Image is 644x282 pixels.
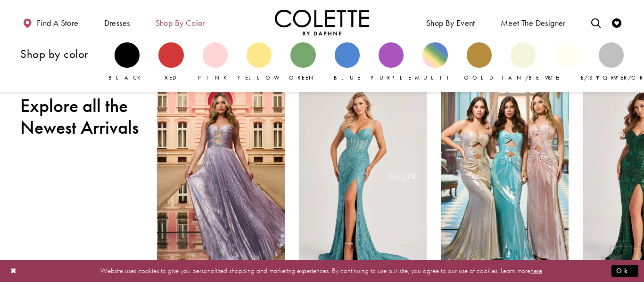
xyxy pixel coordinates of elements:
span: Red [165,74,177,81]
a: Tan/Beige [511,42,536,82]
a: Find a store [20,9,81,35]
h2: Explore all the Newest Arrivals [20,95,143,138]
a: Check Wishlist [610,9,624,35]
span: Gold [464,74,494,81]
span: Dresses [102,9,132,35]
a: Purple [379,42,404,82]
span: Yellow [237,74,285,81]
span: Shop by color [153,9,207,35]
span: Meet the designer [501,18,566,28]
a: Visit Colette by Daphne Style No. CL8405 Page [299,86,427,271]
img: Colette by Daphne [275,9,369,35]
span: Green [289,74,317,81]
p: Website uses cookies to give you personalized shopping and marketing experiences. By continuing t... [68,265,576,277]
span: Dresses [104,18,130,28]
span: Shop by color [156,18,205,28]
span: Find a store [37,18,79,28]
a: Meet the designer [498,9,568,35]
a: Blue [335,42,360,82]
a: Green [290,42,315,82]
a: Visit Colette by Daphne Style No. CL8545 Page [441,86,569,271]
a: Pink [203,42,228,82]
span: Blue [334,74,361,81]
span: Pink [198,74,232,81]
a: Silver/Gray [599,42,624,82]
h3: Shop by color [20,48,105,60]
span: Black [108,74,146,81]
span: Shop By Event [426,18,475,28]
a: Multi [422,42,447,82]
button: Submit Dialog [611,265,638,277]
span: Purple [371,74,411,81]
a: here [530,266,542,275]
a: Toggle search [589,9,603,35]
button: Close Dialog [6,263,22,279]
span: White/Ivory [545,74,623,81]
a: Visit Colette by Daphne Style No. CL8520 Page [157,86,285,271]
a: Yellow [247,42,272,82]
span: Tan/Beige [501,74,560,81]
a: White/Ivory [554,42,579,82]
a: Visit Home Page [275,9,369,35]
a: Black [115,42,140,82]
span: Shop By Event [424,9,478,35]
a: Gold [467,42,492,82]
span: Multi [415,74,455,81]
a: Red [158,42,183,82]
